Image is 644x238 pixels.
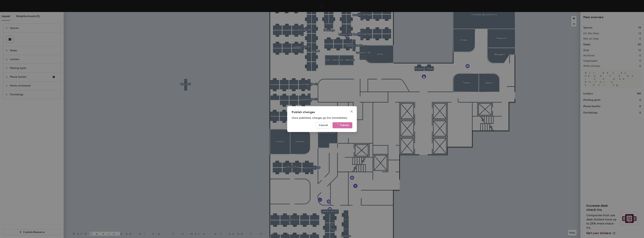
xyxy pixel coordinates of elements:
[319,124,328,127] span: Cancel
[340,124,349,127] span: Publish
[349,108,355,114] button: Close
[292,110,352,114] div: Publish changes
[350,110,353,113] span: close
[349,110,355,113] span: Close
[292,116,347,119] span: Once published, changes go live immediately
[332,122,352,128] button: Publish
[335,123,339,127] span: loading
[316,122,331,128] button: Cancel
